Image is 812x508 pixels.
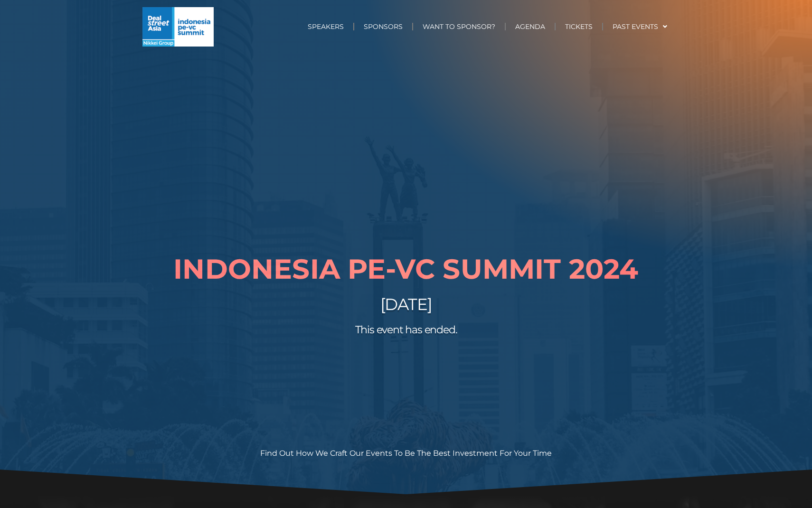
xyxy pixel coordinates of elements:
[556,16,602,38] a: TICKETS
[298,16,353,38] a: SPEAKERS
[140,295,672,314] h2: [DATE]
[506,16,555,38] a: AGENDA
[413,16,505,38] a: WANT TO SPONSOR?
[142,7,214,47] img: Indonesia-PE-VC-Summit-Nikkei-500w
[140,253,672,286] h1: Indonesia PE-VC Summit 2024
[140,324,672,336] h2: This event has ended.
[603,16,677,38] a: PAST EVENTS
[140,448,672,459] p: find out how we Craft Our Events to be the best investment for your time
[354,16,412,38] a: SPONSORS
